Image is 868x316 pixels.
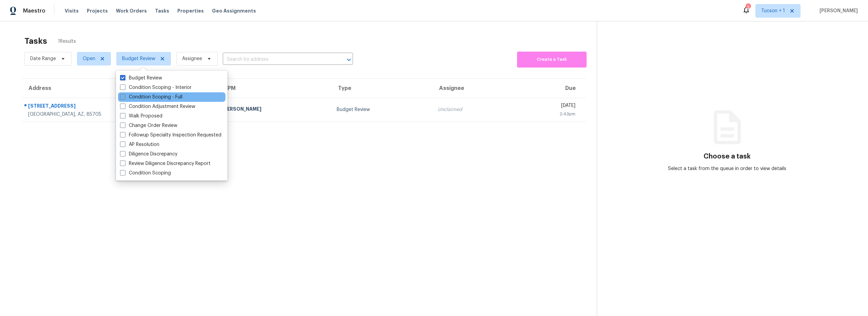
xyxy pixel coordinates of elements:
label: Condition Scoping [120,170,171,176]
div: Unclaimed [438,106,508,113]
input: Search by address [223,54,334,65]
span: Create a Task [520,56,583,63]
span: Visits [65,7,79,14]
span: Work Orders [116,7,147,14]
h2: Tasks [24,38,47,44]
th: Type [331,79,432,98]
span: Tasks [155,8,169,13]
div: 2:43pm [518,111,575,117]
div: 3 [746,4,750,11]
label: Condition Adjustment Review [120,103,195,110]
label: Followup Specialty Inspection Requested [120,132,221,138]
div: Budget Review [337,106,427,113]
div: [GEOGRAPHIC_DATA], AZ, 85705 [28,111,211,118]
span: Projects [87,7,108,14]
div: Select a task from the queue in order to view details [662,165,792,172]
span: Budget Review [122,55,155,62]
span: Tucson + 1 [761,7,785,14]
h3: Choose a task [704,153,751,160]
span: Date Range [30,55,56,62]
span: Maestro [23,7,45,14]
label: Budget Review [120,75,162,81]
th: Due [513,79,586,98]
th: Address [22,79,217,98]
span: Open [83,55,95,62]
span: Geo Assignments [212,7,256,14]
label: Change Order Review [120,122,177,129]
div: [STREET_ADDRESS] [28,103,211,111]
div: [DATE] [518,102,575,111]
span: [PERSON_NAME] [817,7,858,14]
label: Walk Proposed [120,113,162,119]
div: [PERSON_NAME] [222,106,326,114]
span: Assignee [182,55,202,62]
span: Properties [177,7,204,14]
button: Create a Task [517,52,587,68]
label: Condition Scoping - Interior [120,84,192,91]
span: 1 Results [58,38,76,45]
th: HPM [217,79,332,98]
label: Diligence Discrepancy [120,151,177,157]
button: Open [344,55,354,64]
label: Condition Scoping - Full [120,94,182,100]
label: Review Diligence Discrepancy Report [120,160,211,167]
th: Assignee [432,79,513,98]
label: AP Resolution [120,141,159,148]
